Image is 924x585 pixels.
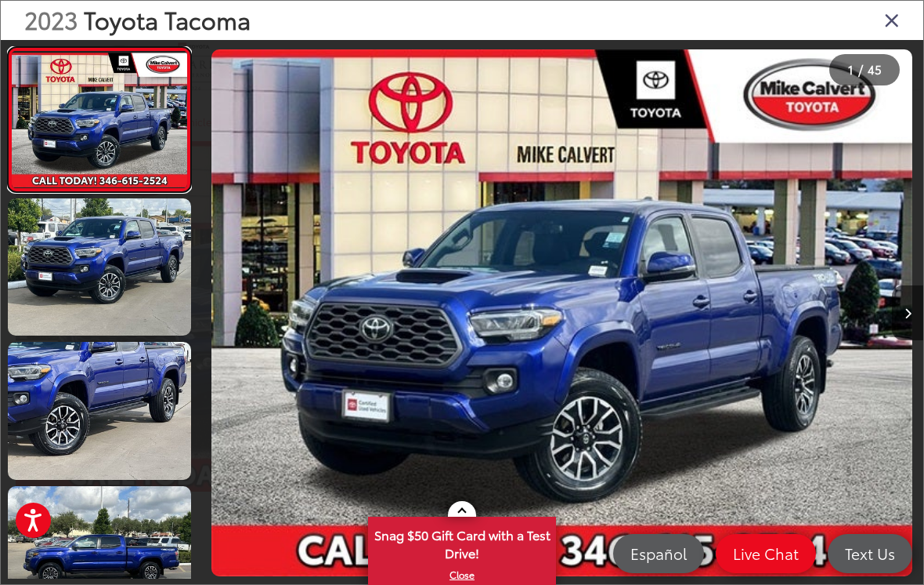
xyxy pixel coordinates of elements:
span: Snag $50 Gift Card with a Test Drive! [370,518,554,566]
span: 45 [868,60,882,78]
span: 2023 [24,2,78,36]
img: 2023 Toyota Tacoma TRD Sport V6 [6,198,193,337]
img: 2023 Toyota Tacoma TRD Sport V6 [6,341,193,481]
i: Close gallery [884,9,900,30]
img: 2023 Toyota Tacoma TRD Sport V6 [211,49,912,576]
div: 2023 Toyota Tacoma TRD Sport V6 0 [201,49,923,576]
span: / [857,64,864,75]
a: Live Chat [716,534,816,573]
img: 2023 Toyota Tacoma TRD Sport V6 [10,53,189,187]
span: Text Us [837,543,903,563]
span: Español [623,543,695,563]
button: Next image [892,285,923,340]
span: 1 [848,60,854,78]
a: Español [613,534,704,573]
a: Text Us [828,534,912,573]
span: Live Chat [725,543,807,563]
span: Toyota Tacoma [84,2,251,36]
